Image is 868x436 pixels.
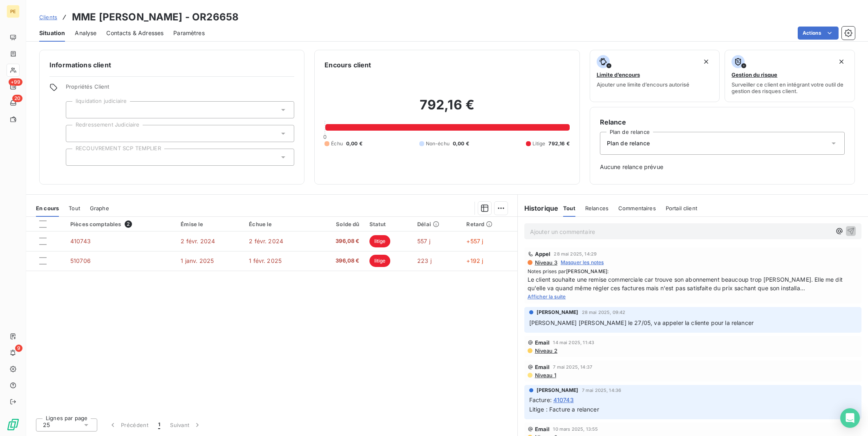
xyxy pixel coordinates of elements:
div: Open Intercom Messenger [840,408,860,428]
h6: Historique [518,203,559,213]
div: Émise le [181,221,239,227]
span: Litige : Facture a relancer [529,406,599,413]
span: Le client souhaite une remise commerciale car trouve son abonnement beaucoup trop [PERSON_NAME]. ... [528,275,858,292]
span: Propriétés Client [66,83,294,95]
span: Email [535,339,550,346]
a: Clients [39,13,57,21]
span: 14 mai 2025, 11:43 [553,340,594,345]
h6: Informations client [49,60,294,70]
span: En cours [36,205,59,211]
span: Non-échu [426,140,450,147]
span: Aucune relance prévue [600,163,845,171]
span: 0 [323,133,327,140]
span: 20 [12,95,22,102]
span: Gestion du risque [732,71,777,78]
input: Ajouter une valeur [73,130,79,137]
span: Niveau 1 [534,372,556,378]
h6: Encours client [324,60,371,70]
div: Délai [417,221,456,227]
span: Clients [39,14,57,20]
span: Plan de relance [607,139,650,147]
span: Litige [532,140,546,147]
span: 1 févr. 2025 [249,257,282,264]
span: Afficher la suite [528,294,566,300]
span: 396,08 € [317,257,359,265]
button: 1 [153,416,165,434]
span: 1 [158,421,160,429]
span: Portail client [666,205,697,211]
span: Limite d’encours [597,71,640,78]
div: Retard [466,221,512,227]
div: Solde dû [317,221,359,227]
button: Limite d’encoursAjouter une limite d’encours autorisé [590,50,720,102]
span: Graphe [90,205,109,211]
span: 396,08 € [317,237,359,245]
span: 792,16 € [548,140,569,147]
span: 9 [15,345,22,352]
span: Commentaires [618,205,656,211]
button: Suivant [165,416,206,434]
span: 0,00 € [346,140,362,147]
span: litige [369,255,391,267]
span: Tout [69,205,80,211]
span: 223 j [417,257,432,264]
span: 7 mai 2025, 14:36 [582,388,622,393]
span: 557 j [417,238,430,245]
span: [PERSON_NAME] [566,268,607,274]
div: Statut [369,221,408,227]
span: 2 févr. 2024 [181,238,215,245]
span: 410743 [553,396,574,404]
span: 7 mai 2025, 14:37 [553,365,592,369]
span: Paramètres [173,29,205,37]
a: +99 [7,80,19,93]
span: +192 j [466,257,483,264]
span: 1 janv. 2025 [181,257,214,264]
span: Facture : [529,396,552,404]
div: Échue le [249,221,307,227]
span: 2 [125,220,132,228]
img: Logo LeanPay [7,418,20,431]
span: [PERSON_NAME] [PERSON_NAME] le 27/05, va appeler la cliente pour la relancer [529,319,754,326]
span: 0,00 € [453,140,469,147]
h6: Relance [600,117,845,127]
button: Gestion du risqueSurveiller ce client en intégrant votre outil de gestion des risques client. [725,50,855,102]
span: 510706 [70,257,91,264]
div: PE [7,5,20,18]
span: 2 févr. 2024 [249,238,283,245]
span: Tout [563,205,575,211]
input: Ajouter une valeur [73,106,79,113]
a: 20 [7,96,19,109]
span: Contacts & Adresses [106,29,163,37]
span: litige [369,235,391,247]
span: 10 mars 2025, 13:55 [553,427,598,432]
span: 28 mai 2025, 09:42 [582,310,626,315]
span: Masquer les notes [561,259,604,266]
span: 28 mai 2025, 14:29 [554,251,597,256]
span: Niveau 3 [534,259,557,266]
button: Précédent [104,416,153,434]
span: Email [535,364,550,370]
h2: 792,16 € [324,97,569,121]
span: +99 [9,78,22,86]
span: Analyse [75,29,96,37]
input: Ajouter une valeur [73,153,79,161]
span: 25 [43,421,50,429]
span: Échu [331,140,343,147]
span: Situation [39,29,65,37]
span: 410743 [70,238,91,245]
span: Ajouter une limite d’encours autorisé [597,81,689,88]
span: [PERSON_NAME] [537,387,579,394]
span: Surveiller ce client en intégrant votre outil de gestion des risques client. [732,81,848,94]
span: Email [535,426,550,432]
span: Notes prises par : [528,268,858,275]
span: +557 j [466,238,483,245]
button: Actions [798,27,839,40]
div: Pièces comptables [70,220,171,228]
h3: MME [PERSON_NAME] - OR26658 [72,10,239,24]
span: Appel [535,251,551,257]
span: Relances [585,205,608,211]
span: Niveau 2 [534,347,557,354]
span: [PERSON_NAME] [537,309,579,316]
